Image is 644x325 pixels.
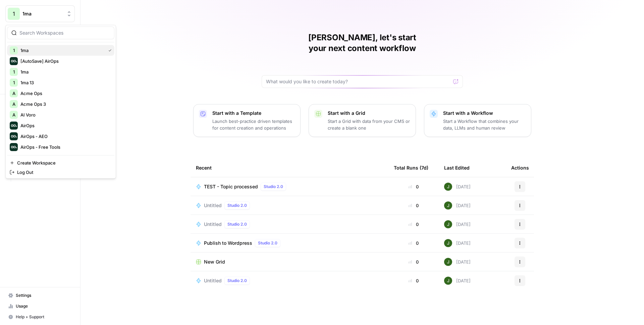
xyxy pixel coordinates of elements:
button: Start with a WorkflowStart a Workflow that combines your data, LLMs and human review [424,104,531,137]
span: A [12,90,15,97]
span: A [12,111,15,118]
div: 0 [394,221,433,228]
div: 0 [394,183,433,190]
div: [DATE] [444,277,471,285]
div: [DATE] [444,220,471,228]
span: Studio 2.0 [227,202,247,208]
p: Start a Grid with data from your CMS or create a blank one [328,118,410,131]
span: Help + Support [16,314,72,320]
span: 1 [13,47,15,54]
span: 1ma [20,68,109,75]
span: 1 [13,10,15,18]
a: Publish to WordpressStudio 2.0 [196,239,383,247]
a: Create Workspace [7,158,114,168]
div: Total Runs (7d) [394,158,428,177]
button: Start with a TemplateLaunch best-practice driven templates for content creation and operations [193,104,301,137]
p: Start a Workflow that combines your data, LLMs and human review [443,118,526,131]
div: [DATE] [444,201,471,210]
span: Create Workspace [17,159,109,166]
span: AirOps [20,122,109,129]
span: AirOps - Free Tools [20,144,109,150]
span: [AutoSave] AirOps [20,58,109,64]
button: Start with a GridStart a Grid with data from your CMS or create a blank one [309,104,416,137]
div: Last Edited [444,158,470,177]
div: Actions [511,158,529,177]
a: UntitledStudio 2.0 [196,277,383,285]
a: Usage [5,301,75,312]
button: Help + Support [5,312,75,322]
span: Acme Ops 3 [20,101,109,107]
span: Usage [16,303,72,309]
a: Settings [5,290,75,301]
span: Studio 2.0 [264,184,283,190]
span: Untitled [204,277,222,284]
img: AirOps - Free Tools Logo [10,143,18,151]
input: Search Workspaces [19,30,110,36]
span: 1ma 13 [20,79,109,86]
div: Workspace: 1ma [5,25,116,179]
button: Workspace: 1ma [5,5,75,22]
div: 0 [394,259,433,265]
div: 0 [394,240,433,246]
span: 1 [13,79,15,86]
span: Settings [16,292,72,298]
span: Untitled [204,202,222,209]
span: 1ma [20,47,103,54]
a: UntitledStudio 2.0 [196,201,383,210]
img: [AutoSave] AirOps Logo [10,57,18,65]
span: AI Voro [20,111,109,118]
a: UntitledStudio 2.0 [196,220,383,228]
div: [DATE] [444,183,471,191]
div: Recent [196,158,383,177]
span: TEST - Topic processed [204,183,258,190]
span: Log Out [17,169,109,176]
span: A [12,101,15,107]
span: 1ma [22,10,63,17]
img: 5v0yozua856dyxnw4lpcp45mgmzh [444,183,452,191]
img: AirOps - AEO Logo [10,132,18,140]
span: Acme Ops [20,90,109,97]
h1: [PERSON_NAME], let's start your next content workflow [262,32,463,54]
div: 0 [394,202,433,209]
div: [DATE] [444,239,471,247]
span: New Grid [204,259,225,265]
img: 5v0yozua856dyxnw4lpcp45mgmzh [444,201,452,210]
p: Start with a Grid [328,110,410,117]
img: 5v0yozua856dyxnw4lpcp45mgmzh [444,258,452,266]
img: 5v0yozua856dyxnw4lpcp45mgmzh [444,220,452,228]
img: 5v0yozua856dyxnw4lpcp45mgmzh [444,277,452,285]
a: Log Out [7,168,114,177]
span: Untitled [204,221,222,228]
img: 5v0yozua856dyxnw4lpcp45mgmzh [444,239,452,247]
span: 1 [13,68,15,75]
div: 0 [394,277,433,284]
input: What would you like to create today? [266,78,450,85]
span: Studio 2.0 [258,240,277,246]
a: TEST - Topic processedStudio 2.0 [196,183,383,191]
p: Start with a Template [212,110,295,117]
span: Studio 2.0 [227,278,247,284]
p: Start with a Workflow [443,110,526,117]
a: New Grid [196,259,383,265]
span: Publish to Wordpress [204,240,252,246]
span: AirOps - AEO [20,133,109,140]
div: [DATE] [444,258,471,266]
span: Studio 2.0 [227,221,247,227]
p: Launch best-practice driven templates for content creation and operations [212,118,295,131]
img: AirOps Logo [10,122,18,130]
